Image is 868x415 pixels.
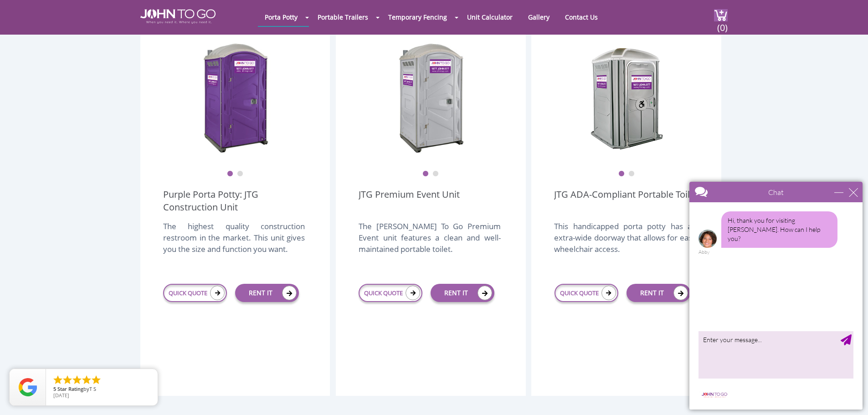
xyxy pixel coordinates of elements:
[627,284,690,302] a: RENT IT
[52,374,63,385] li: 
[558,8,605,26] a: Contact Us
[555,284,618,302] a: QUICK QUOTE
[381,8,454,26] a: Temporary Fencing
[53,385,56,392] span: 5
[431,284,494,302] a: RENT IT
[432,171,439,177] button: 2 of 2
[359,284,422,302] a: QUICK QUOTE
[359,220,500,264] div: The [PERSON_NAME] To Go Premium Event unit features a clean and well-maintained portable toilet.
[163,220,305,264] div: The highest quality construction restroom in the market. This unit gives you the size and functio...
[53,386,150,393] span: by
[57,385,83,392] span: Star Rating
[235,284,299,302] a: RENT IT
[311,8,375,26] a: Portable Trailers
[521,8,556,26] a: Gallery
[422,171,429,177] button: 1 of 2
[163,284,227,302] a: QUICK QUOTE
[460,8,519,26] a: Unit Calculator
[72,374,82,385] li: 
[717,14,728,34] span: (0)
[19,378,37,396] img: Review Rating
[258,8,304,26] a: Porta Potty
[140,9,216,24] img: JOHN to go
[359,188,460,214] a: JTG Premium Event Unit
[554,188,698,214] a: JTG ADA-Compliant Portable Toilet
[554,220,696,264] div: This handicapped porta potty has an extra-wide doorway that allows for easy wheelchair access.
[227,171,233,177] button: 1 of 2
[628,171,635,177] button: 2 of 2
[590,41,663,154] img: ADA Handicapped Accessible Unit
[89,385,96,392] span: T S
[714,9,728,21] img: cart a
[91,374,102,385] li: 
[237,171,243,177] button: 2 of 2
[684,176,868,415] iframe: Live Chat Box
[62,374,73,385] li: 
[53,392,69,399] span: [DATE]
[81,374,92,385] li: 
[163,188,307,214] a: Purple Porta Potty: JTG Construction Unit
[618,171,625,177] button: 1 of 2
